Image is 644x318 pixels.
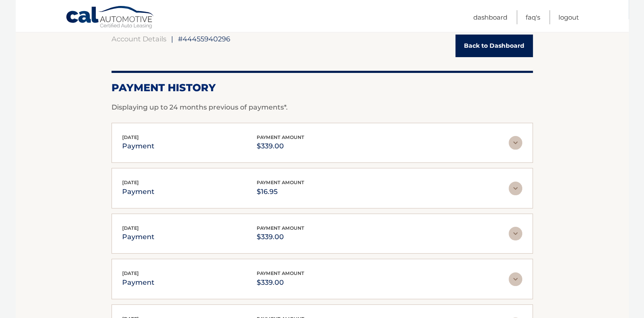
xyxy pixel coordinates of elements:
p: payment [122,186,155,198]
p: $339.00 [257,231,304,243]
a: Logout [558,10,579,24]
p: payment [122,140,155,152]
span: | [171,35,173,43]
span: payment amount [257,225,304,231]
img: accordion-rest.svg [509,136,522,150]
a: Dashboard [473,10,507,24]
span: payment amount [257,179,304,185]
p: Displaying up to 24 months previous of payments*. [112,102,533,113]
a: Back to Dashboard [455,35,533,57]
span: [DATE] [122,270,139,276]
span: payment amount [257,270,304,276]
a: FAQ's [526,10,540,24]
p: $16.95 [257,186,304,198]
img: accordion-rest.svg [509,227,522,240]
p: $339.00 [257,140,304,152]
h2: Payment History [112,81,533,94]
img: accordion-rest.svg [509,272,522,286]
span: [DATE] [122,225,139,231]
span: [DATE] [122,134,139,140]
span: [DATE] [122,179,139,185]
span: payment amount [257,134,304,140]
a: Account Details [112,35,166,43]
a: Cal Automotive [66,6,155,30]
p: payment [122,277,155,289]
p: $339.00 [257,277,304,289]
p: payment [122,231,155,243]
img: accordion-rest.svg [509,182,522,195]
span: #44455940296 [178,35,230,43]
